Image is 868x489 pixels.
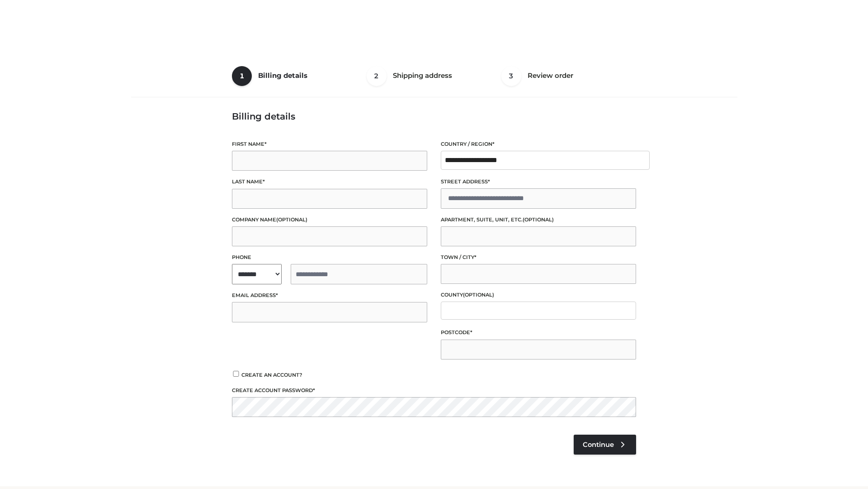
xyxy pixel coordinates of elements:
span: Continue [583,441,614,449]
span: (optional) [523,216,554,223]
label: Town / City [441,253,636,262]
h3: Billing details [232,111,636,122]
label: Street address [441,177,636,186]
label: Postcode [441,328,636,337]
span: 1 [232,66,252,86]
span: 2 [367,66,387,86]
span: (optional) [276,216,307,223]
span: Shipping address [393,71,452,80]
label: Create account password [232,386,636,395]
label: Phone [232,253,427,262]
span: 3 [501,66,521,86]
label: Email address [232,291,427,300]
label: Last name [232,177,427,186]
span: (optional) [463,292,494,298]
a: Continue [574,435,636,455]
span: Review order [528,71,573,80]
label: Apartment, suite, unit, etc. [441,216,636,224]
label: Country / Region [441,140,636,149]
label: County [441,291,636,299]
label: First name [232,140,427,149]
input: Create an account? [232,371,240,377]
span: Create an account? [241,372,302,378]
span: Billing details [258,71,307,80]
label: Company name [232,216,427,224]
